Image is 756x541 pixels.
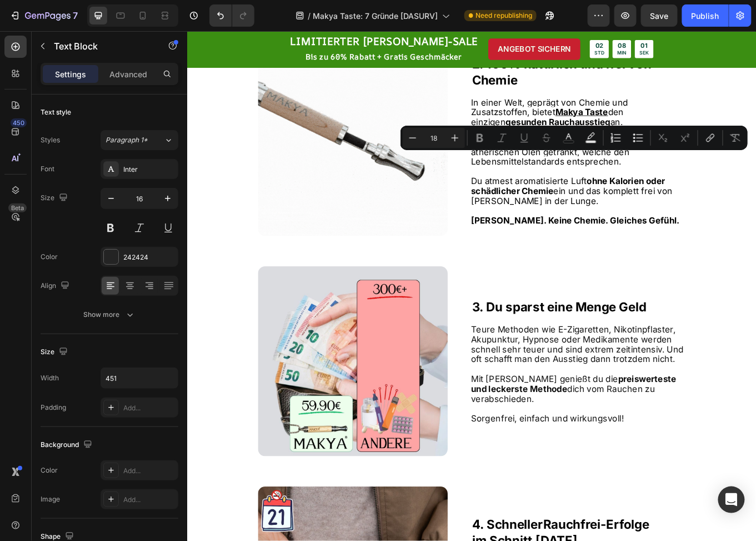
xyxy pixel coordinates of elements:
[333,447,512,459] span: Sorgenfrei, einfach und wirkungsvoll!
[4,4,83,27] button: 7
[718,487,745,513] div: Open Intercom Messenger
[641,4,678,27] button: Save
[333,170,560,193] strong: ohne Kalorien oder schädlicher Chemie
[333,123,531,158] span: Unsere Aroma-Filter werden mit natürlich ätherischen Ölen getränkt, welche den Lebensmittelstanda...
[101,368,178,388] input: Auto
[308,10,311,22] span: /
[123,165,176,175] div: Inter
[109,68,147,80] p: Advanced
[8,204,27,212] div: Beta
[333,343,582,389] span: Teure Methoden wie E-Zigaretten, Nikotinpflaster, Akupunktur, Hypnose oder Medikamente werden sch...
[41,465,58,475] div: Color
[41,305,178,325] button: Show more
[692,10,719,22] div: Publish
[123,403,176,413] div: Add...
[41,345,70,360] div: Size
[123,466,176,476] div: Add...
[101,130,178,150] button: Paragraph 1*
[41,164,54,174] div: Font
[682,4,729,27] button: Publish
[83,275,306,498] img: gempages_476001812021773357-8fa988c1-d7e7-40dc-b939-f565db692c76.jpg
[650,11,669,21] span: Save
[333,77,517,112] span: In einer Welt, geprägt von Chemie und Zusatzstoffen, bietet den einzigen an.
[333,216,578,227] strong: [PERSON_NAME]. Keine Chemie. Gleiches Gefühl.
[374,100,497,112] strong: gesunden Rauchausstieg
[11,118,27,127] div: 450
[333,401,574,436] span: Mit [PERSON_NAME] genießt du die dich vom Rauchen zu verabschieden.
[41,191,70,206] div: Size
[475,11,532,21] span: Need republishing
[334,48,388,66] strong: Chemie
[400,126,748,150] div: Editor contextual toolbar
[73,9,78,22] p: 7
[41,438,94,453] div: Background
[333,401,574,424] strong: preiswerteste und leckerste Methode
[41,494,60,504] div: Image
[41,373,59,383] div: Width
[41,403,66,413] div: Padding
[333,170,569,205] span: Du atmest aromatisierte Luft ein und das komplett frei von [PERSON_NAME] in der Lunge.
[41,279,72,294] div: Align
[187,31,756,541] iframe: Design area
[123,495,176,505] div: Add...
[54,39,148,53] p: Text Block
[123,252,176,262] div: 242424
[41,107,71,117] div: Text style
[432,88,494,100] u: Makya Taste
[209,4,254,27] div: Undo/Redo
[106,135,148,145] span: Paragraph 1*
[313,10,438,22] span: Makya Taste: 7 Gründe [DASURV]
[41,252,58,262] div: Color
[41,135,60,145] div: Styles
[334,314,539,331] strong: 3. Du sparst eine Menge Geld
[55,68,86,80] p: Settings
[84,309,136,320] div: Show more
